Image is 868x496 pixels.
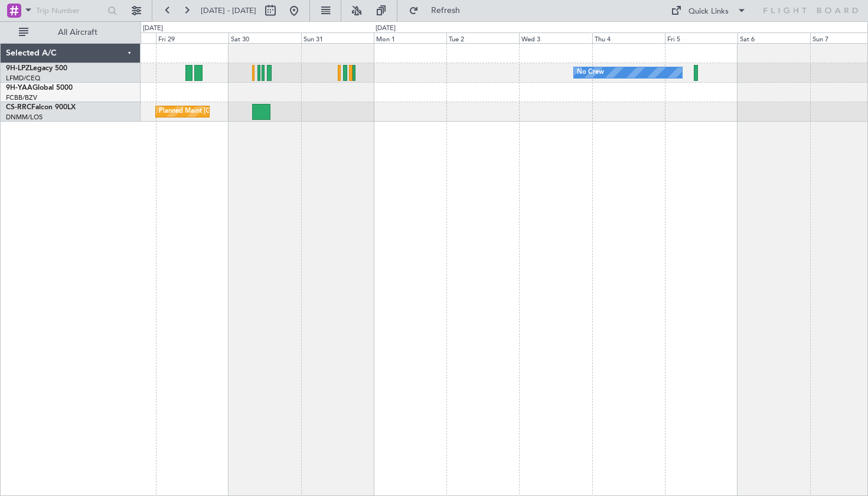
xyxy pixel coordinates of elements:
a: DNMM/LOS [6,113,43,122]
div: Wed 3 [519,32,592,43]
span: 9H-LPZ [6,65,30,72]
span: [DATE] - [DATE] [201,5,256,16]
div: Tue 2 [446,32,519,43]
div: [DATE] [143,24,163,34]
span: CS-RRC [6,104,31,111]
input: Trip Number [36,2,104,19]
a: 9H-LPZLegacy 500 [6,65,67,72]
div: Mon 1 [374,32,446,43]
span: Refresh [421,6,471,15]
button: Refresh [403,1,474,20]
div: Planned Maint [GEOGRAPHIC_DATA] ([GEOGRAPHIC_DATA]) [159,103,345,120]
a: 9H-YAAGlobal 5000 [6,84,73,92]
a: LFMD/CEQ [6,74,40,83]
a: FCBB/BZV [6,93,37,102]
div: Sat 30 [229,32,301,43]
div: Sun 31 [301,32,374,43]
div: No Crew [577,64,604,81]
a: CS-RRCFalcon 900LX [6,104,76,111]
div: Fri 5 [665,32,738,43]
span: All Aircraft [31,28,125,37]
div: Fri 29 [156,32,229,43]
button: Quick Links [665,1,752,20]
div: Sat 6 [738,32,810,43]
div: Quick Links [688,6,729,18]
div: [DATE] [376,24,396,34]
div: Thu 4 [592,32,665,43]
button: All Aircraft [13,23,128,42]
span: 9H-YAA [6,84,32,92]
